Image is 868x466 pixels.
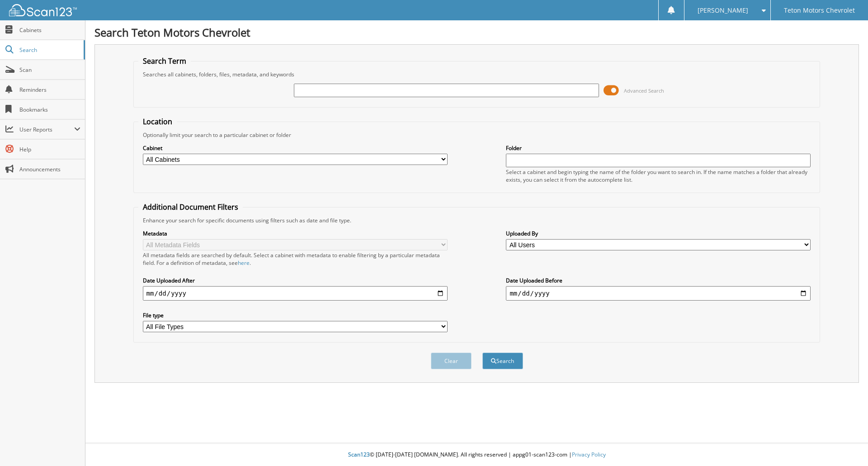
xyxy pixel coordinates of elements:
[9,4,77,16] img: scan123-logo-white.svg
[143,144,448,152] label: Cabinet
[572,451,606,458] a: Privacy Policy
[19,126,74,133] span: User Reports
[19,66,80,74] span: Scan
[823,423,868,466] iframe: Chat Widget
[19,46,79,54] span: Search
[138,217,816,224] div: Enhance your search for specific documents using filters such as date and file type.
[19,165,80,173] span: Announcements
[19,146,80,153] span: Help
[19,26,80,34] span: Cabinets
[94,25,859,40] h1: Search Teton Motors Chevrolet
[482,353,523,369] button: Search
[138,117,177,127] legend: Location
[143,230,448,237] label: Metadata
[784,8,855,13] span: Teton Motors Chevrolet
[19,106,80,113] span: Bookmarks
[506,230,811,237] label: Uploaded By
[143,286,448,301] input: start
[143,277,448,284] label: Date Uploaded After
[506,168,811,184] div: Select a cabinet and begin typing the name of the folder you want to search in. If the name match...
[143,311,448,319] label: File type
[506,286,811,301] input: end
[506,277,811,284] label: Date Uploaded Before
[138,131,816,139] div: Optionally limit your search to a particular cabinet or folder
[506,144,811,152] label: Folder
[238,259,250,267] a: here
[138,202,243,212] legend: Additional Document Filters
[19,86,80,94] span: Reminders
[698,8,748,13] span: [PERSON_NAME]
[138,71,816,78] div: Searches all cabinets, folders, files, metadata, and keywords
[85,444,868,466] div: © [DATE]-[DATE] [DOMAIN_NAME]. All rights reserved | appg01-scan123-com |
[624,87,664,94] span: Advanced Search
[431,353,472,369] button: Clear
[348,451,370,458] span: Scan123
[143,251,448,267] div: All metadata fields are searched by default. Select a cabinet with metadata to enable filtering b...
[138,56,191,66] legend: Search Term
